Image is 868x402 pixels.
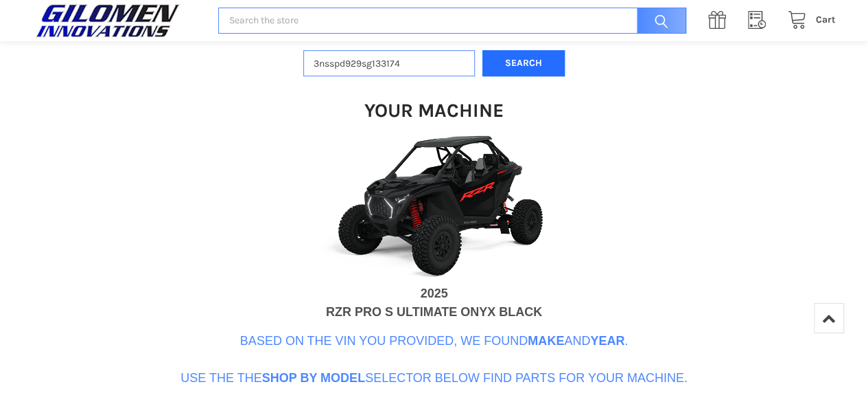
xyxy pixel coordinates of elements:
[180,332,688,388] p: Based on the VIN you provided, we found and . Use the the selector below find parts for your mach...
[303,50,475,77] input: Enter VIN of your machine
[814,303,844,333] a: Top of Page
[262,371,365,385] b: Shop By Model
[590,334,624,348] b: Year
[364,98,504,122] h1: Your Machine
[297,130,572,284] img: VIN Image
[528,334,564,348] b: Make
[218,8,685,34] input: Search the store
[482,50,565,77] button: Search
[780,12,836,29] a: Cart
[326,303,542,322] div: RZR PRO S ULTIMATE ONYX BLACK
[32,3,183,38] img: GILOMEN INNOVATIONS
[420,284,447,303] div: 2025
[32,3,204,38] a: GILOMEN INNOVATIONS
[816,14,836,25] span: Cart
[630,8,686,34] input: Search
